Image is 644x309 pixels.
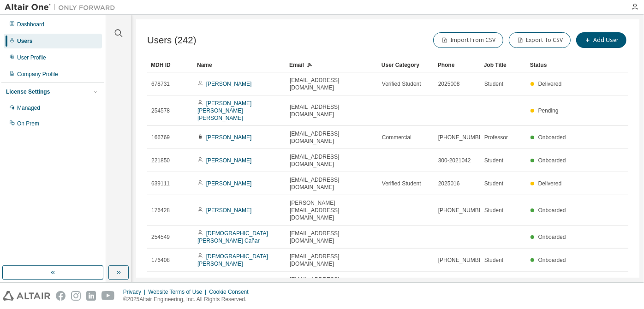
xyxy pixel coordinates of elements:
span: Onboarded [538,157,566,164]
span: [EMAIL_ADDRESS][DOMAIN_NAME] [290,130,374,145]
div: Email [289,58,374,72]
span: Commercial [382,134,411,141]
span: 2025016 [438,180,460,187]
div: Cookie Consent [209,288,254,296]
span: [PHONE_NUMBER] [438,256,488,264]
span: Delivered [538,180,562,187]
img: instagram.svg [71,291,81,301]
span: Onboarded [538,257,566,263]
span: 176428 [151,207,170,214]
span: Onboarded [538,207,566,214]
div: Job Title [484,58,523,72]
button: Add User [576,32,626,48]
div: Name [197,58,282,72]
div: Privacy [123,288,148,296]
span: 2025008 [438,80,460,88]
span: 254578 [151,107,170,114]
div: Users [17,37,32,45]
span: [PERSON_NAME][EMAIL_ADDRESS][DOMAIN_NAME] [290,199,374,221]
span: [PHONE_NUMBER] [438,134,488,141]
div: User Category [382,58,430,72]
div: MDH ID [151,58,190,72]
span: Delivered [538,81,562,87]
a: [DEMOGRAPHIC_DATA][PERSON_NAME] Cañar [197,230,268,244]
span: Student [484,157,503,164]
span: Onboarded [538,134,566,141]
img: facebook.svg [56,291,66,301]
img: altair_logo.svg [3,291,50,301]
span: Student [484,180,503,187]
div: Company Profile [17,71,58,78]
span: Student [484,207,503,214]
span: 300-2021042 [438,157,471,164]
img: Altair One [5,3,120,12]
a: [PERSON_NAME] [206,134,252,141]
div: Status [530,58,569,72]
a: [PERSON_NAME] [206,207,252,214]
button: Import From CSV [433,32,503,48]
div: Phone [438,58,477,72]
div: User Profile [17,54,46,61]
img: youtube.svg [101,291,115,301]
span: [EMAIL_ADDRESS][DOMAIN_NAME] [290,230,374,244]
span: 678731 [151,80,170,88]
span: [EMAIL_ADDRESS][DOMAIN_NAME] [290,153,374,168]
div: Managed [17,104,40,112]
div: Dashboard [17,21,44,28]
span: [EMAIL_ADDRESS][DOMAIN_NAME] [290,276,374,291]
span: [PHONE_NUMBER] [438,207,488,214]
span: 166769 [151,134,170,141]
div: Website Terms of Use [148,288,209,296]
span: 639111 [151,180,170,187]
span: [EMAIL_ADDRESS][DOMAIN_NAME] [290,253,374,267]
a: [PERSON_NAME] [PERSON_NAME] [PERSON_NAME] [197,100,251,121]
a: [DEMOGRAPHIC_DATA][PERSON_NAME] [197,253,268,267]
span: Student [484,256,503,264]
span: 176408 [151,256,170,264]
span: [EMAIL_ADDRESS][DOMAIN_NAME] [290,103,374,118]
p: © 2025 Altair Engineering, Inc. All Rights Reserved. [123,296,254,303]
div: On Prem [17,120,39,127]
span: Student [484,80,503,88]
button: Export To CSV [509,32,571,48]
span: Verified Student [382,180,421,187]
span: Users (242) [147,35,197,46]
img: linkedin.svg [86,291,96,301]
div: License Settings [6,88,50,95]
a: [PERSON_NAME] [206,180,252,187]
span: [EMAIL_ADDRESS][DOMAIN_NAME] [290,176,374,191]
span: Pending [538,107,559,114]
span: Onboarded [538,234,566,240]
span: [EMAIL_ADDRESS][DOMAIN_NAME] [290,77,374,91]
span: 221850 [151,157,170,164]
a: [PERSON_NAME] [206,81,252,87]
span: Verified Student [382,80,421,88]
span: Professor [484,134,508,141]
a: [PERSON_NAME] [206,157,252,164]
span: 254549 [151,233,170,241]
